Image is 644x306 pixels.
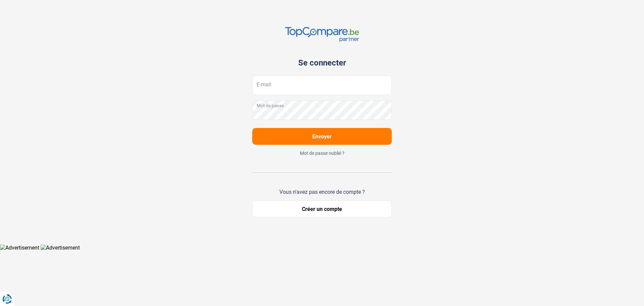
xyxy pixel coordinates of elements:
img: Advertisement [41,245,80,251]
button: Envoyer [252,128,392,145]
img: TopCompare.be [285,27,359,42]
div: Se connecter [252,58,392,68]
div: Vous n'avez pas encore de compte ? [252,189,392,195]
span: Envoyer [312,133,332,140]
button: Créer un compte [252,201,392,217]
button: Mot de passe oublié ? [252,150,392,156]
